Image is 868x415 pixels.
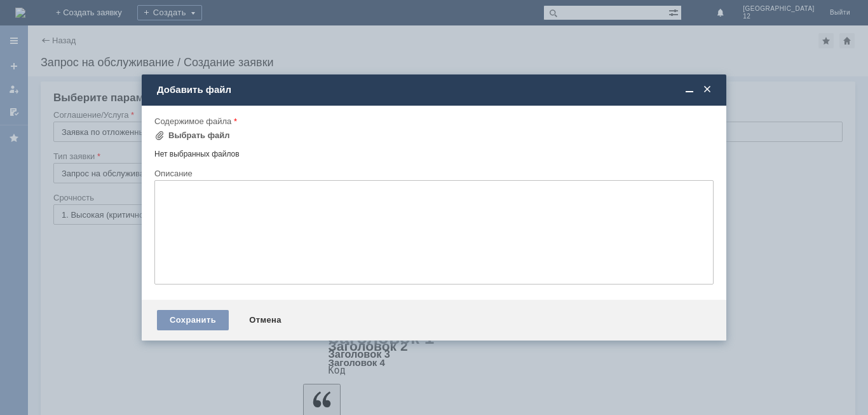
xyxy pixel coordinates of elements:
[154,144,714,159] div: Нет выбранных файлов
[168,130,230,141] div: Выбрать файл
[157,84,714,95] div: Добавить файл
[154,169,711,178] div: Описание
[5,5,186,25] div: прошу удалить отложенные [PERSON_NAME], спасибо
[701,84,714,95] span: Закрыть
[683,84,696,95] span: Свернуть (Ctrl + M)
[154,117,711,125] div: Содержимое файла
